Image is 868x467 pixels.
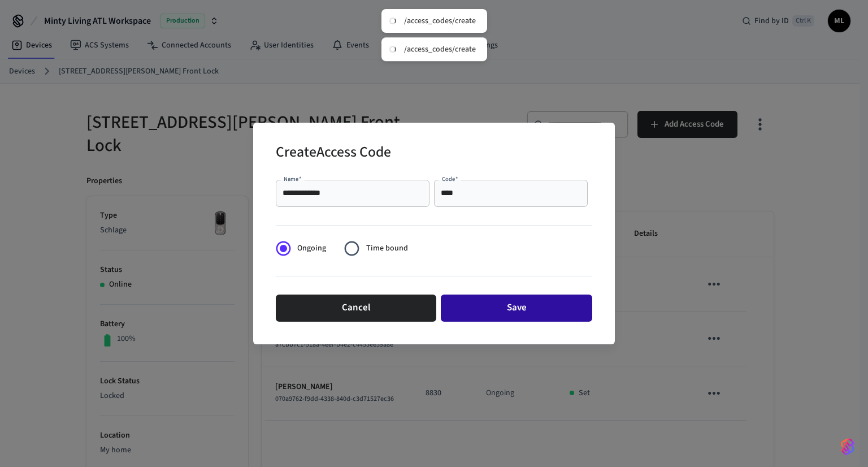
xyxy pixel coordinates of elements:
div: /access_codes/create [404,16,476,26]
button: Save [441,295,592,322]
span: Ongoing [297,243,326,254]
div: /access_codes/create [404,44,476,54]
label: Name [284,175,302,183]
label: Code [442,175,458,183]
img: SeamLogoGradient.69752ec5.svg [841,438,854,456]
button: Cancel [276,295,436,322]
h2: Create Access Code [276,136,391,171]
span: Time bound [366,243,408,254]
